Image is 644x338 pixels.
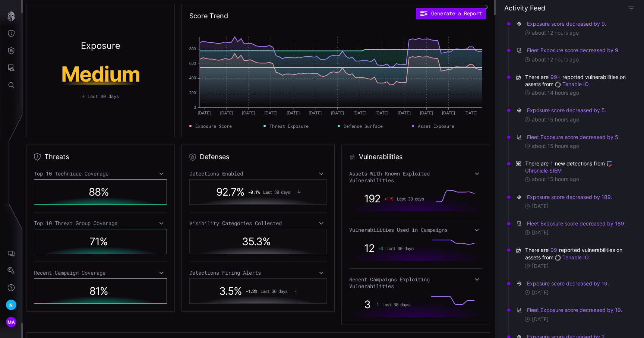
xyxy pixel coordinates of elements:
time: about 12 hours ago [532,56,579,63]
text: [DATE] [420,111,433,115]
span: N [9,301,13,309]
span: Last 30 days [263,189,290,195]
text: 800 [189,47,196,51]
text: [DATE] [220,111,233,115]
span: There are reported vulnerabilities on assets from [525,73,628,88]
span: Last 30 days [261,288,287,294]
h2: Vulnerabilities [359,152,402,161]
div: Top 10 Technique Coverage [34,170,167,177]
div: Top 10 Threat Group Coverage [34,220,167,227]
button: Exposure score decreased by 5. [527,107,607,114]
div: Vulnerabilities Used in Campaigns [349,227,482,233]
time: about 14 hours ago [532,89,579,96]
button: Generate a Report [416,8,486,19]
h2: Exposure [81,41,120,50]
text: [DATE] [242,111,255,115]
button: Fleet Exposure score decreased by 5. [527,133,620,141]
span: -1.3 % [246,288,257,294]
span: 81 % [89,285,108,297]
span: Defense Surface [344,123,383,129]
span: There are new detections from [525,160,628,174]
span: Last 30 days [88,93,119,99]
div: Visibility Categories Collected [189,220,327,227]
span: 12 [364,242,375,255]
span: 3 [364,298,370,311]
h2: Score Trend [189,12,228,20]
h2: Defenses [200,152,229,161]
div: Assets With Known Exploited Vulnerabilities [349,170,482,184]
text: [DATE] [398,111,411,115]
button: 1 [550,160,553,167]
span: + 119 [384,196,393,201]
div: Recent Campaigns Exploiting Vulnerabilities [349,276,482,290]
span: 192 [364,192,381,205]
button: 99+ [550,73,561,81]
text: [DATE] [464,111,477,115]
time: about 12 hours ago [532,29,579,36]
time: about 15 hours ago [532,143,579,149]
button: Exposure score decreased by 19. [527,280,609,287]
a: Tenable IO [555,254,589,260]
text: 200 [189,91,196,95]
text: 600 [189,61,196,66]
button: Fleet Exposure score decreased by 19. [527,306,623,314]
time: about 15 hours ago [532,176,579,183]
time: about 15 hours ago [532,116,579,123]
time: [DATE] [532,316,549,323]
span: -0.1 % [248,189,259,195]
time: [DATE] [532,229,549,236]
span: 71 % [89,235,108,248]
text: 0 [194,105,196,110]
text: [DATE] [442,111,455,115]
div: Detections Firing Alerts [189,269,327,276]
text: [DATE] [264,111,277,115]
span: 35.3 % [242,235,271,248]
span: -3 [378,246,383,251]
div: Detections Enabled [189,170,327,177]
text: [DATE] [375,111,388,115]
a: Tenable IO [555,81,589,87]
span: Last 30 days [386,246,413,251]
h2: Threats [44,152,69,161]
time: [DATE] [532,289,549,296]
button: Exposure score decreased by 189. [527,193,613,201]
span: There are reported vulnerabilities on assets from [525,246,628,260]
text: [DATE] [198,111,211,115]
time: [DATE] [532,203,549,209]
span: 88 % [89,186,109,198]
span: Last 30 days [382,302,409,307]
button: MA [0,313,22,331]
button: N [0,296,22,313]
span: -1 [374,302,379,307]
text: [DATE] [331,111,344,115]
span: Threat Exposure [269,123,309,129]
time: [DATE] [532,263,549,269]
div: Recent Campaign Coverage [34,269,167,276]
button: Fleet Exposure score decreased by 9. [527,47,620,54]
img: Tenable [555,82,561,88]
img: Tenable [555,255,561,261]
text: [DATE] [353,111,366,115]
text: [DATE] [287,111,300,115]
span: Exposure Score [195,123,232,129]
h1: Medium [38,64,162,85]
span: 92.7 % [216,186,244,198]
text: 400 [189,76,196,80]
span: Asset Exposure [418,123,454,129]
h4: Activity Feed [504,4,545,12]
button: Exposure score decreased by 9. [527,20,607,28]
span: Last 30 days [397,196,424,201]
button: 99 [550,246,558,254]
button: Fleet Exposure score decreased by 189. [527,220,626,227]
span: MA [7,318,15,326]
text: [DATE] [309,111,322,115]
img: Google Chronicle [606,161,612,167]
span: 3.5 % [219,285,242,297]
